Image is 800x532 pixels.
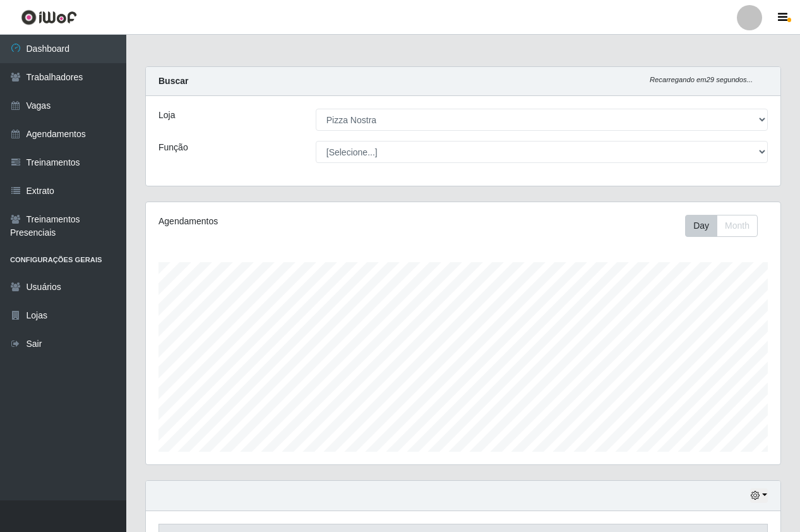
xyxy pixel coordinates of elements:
[685,215,717,237] button: Day
[717,215,758,237] button: Month
[158,215,402,228] div: Agendamentos
[158,109,175,122] label: Loja
[158,76,188,86] strong: Buscar
[21,9,77,25] img: CoreUI Logo
[158,141,188,154] label: Função
[685,215,768,237] div: Toolbar with button groups
[685,215,758,237] div: First group
[650,76,753,83] i: Recarregando em 29 segundos...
